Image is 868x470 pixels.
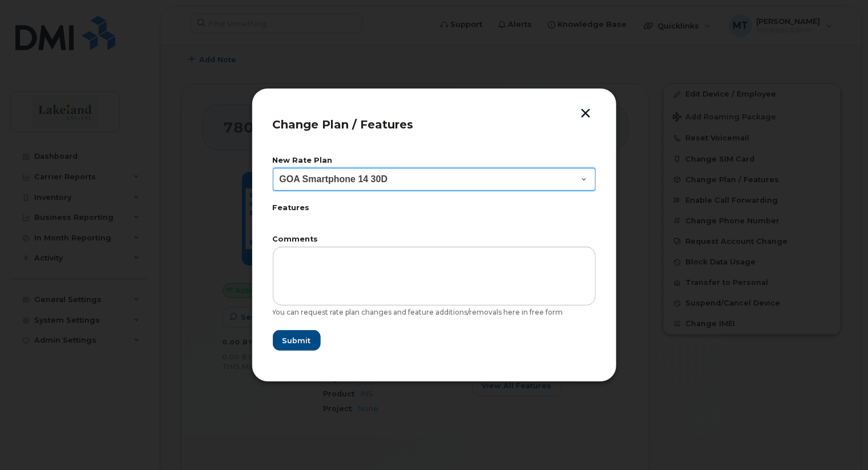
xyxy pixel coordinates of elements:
[273,236,596,243] label: Comments
[273,118,414,131] span: Change Plan / Features
[282,335,311,346] span: Submit
[273,157,596,164] label: New Rate Plan
[273,204,596,212] label: Features
[273,330,321,351] button: Submit
[273,308,596,317] div: You can request rate plan changes and feature additions/removals here in free form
